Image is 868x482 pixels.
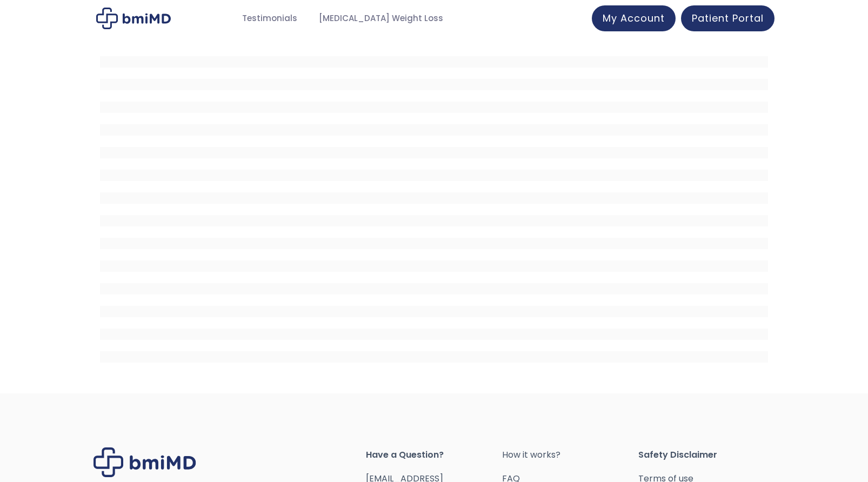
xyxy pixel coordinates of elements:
img: Brand Logo [94,447,196,477]
span: Testimonials [242,12,297,25]
a: My Account [592,5,676,31]
span: Patient Portal [692,11,764,25]
a: [MEDICAL_DATA] Weight Loss [308,8,454,29]
img: Patient Messaging Portal [96,8,171,29]
span: Have a Question? [366,447,502,463]
a: Testimonials [231,8,308,29]
span: My Account [603,11,665,25]
span: [MEDICAL_DATA] Weight Loss [319,12,443,25]
a: Patient Portal [681,5,774,31]
span: Safety Disclaimer [638,447,774,463]
a: How it works? [502,447,638,463]
iframe: Telegra Clinical Messaging Portal [272,53,596,377]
